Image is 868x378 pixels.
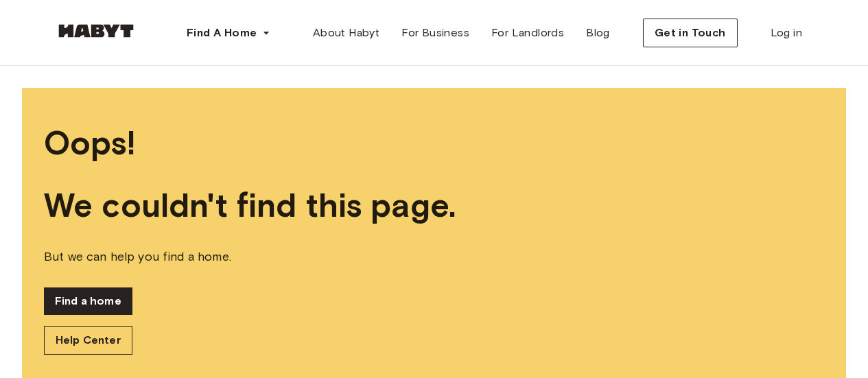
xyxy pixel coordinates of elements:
span: But we can help you find a home. [44,248,824,265]
span: Oops! [44,123,824,163]
button: Get in Touch [643,19,738,47]
a: For Business [390,19,480,47]
span: Find A Home [187,25,257,41]
span: Get in Touch [655,25,726,41]
a: Find a home [44,287,132,315]
span: For Landlords [491,25,564,41]
span: Blog [586,25,610,41]
span: About Habyt [313,25,379,41]
a: Blog [575,19,621,47]
a: About Habyt [302,19,390,47]
span: Log in [771,25,802,41]
button: Find A Home [176,19,281,47]
span: We couldn't find this page. [44,185,824,226]
img: Habyt [55,24,137,38]
a: Help Center [44,326,132,355]
span: For Business [401,25,469,41]
a: For Landlords [480,19,575,47]
a: Log in [760,19,813,47]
